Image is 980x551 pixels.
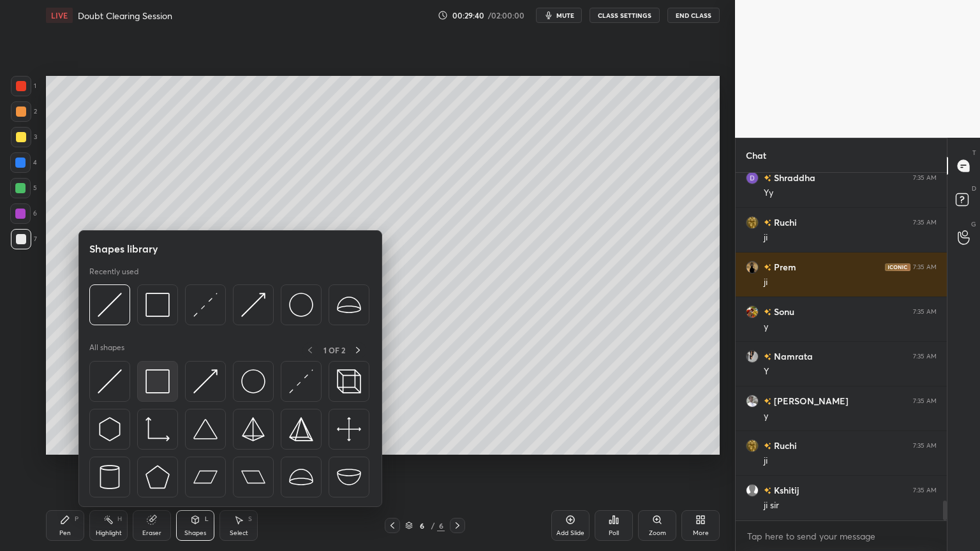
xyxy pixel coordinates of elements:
[142,530,161,536] div: Eraser
[736,173,947,520] div: grid
[913,442,937,450] div: 7:35 AM
[11,101,37,122] div: 2
[649,530,666,536] div: Zoom
[913,219,937,226] div: 7:35 AM
[431,522,434,529] div: /
[289,293,313,317] img: svg+xml;charset=utf-8,%3Csvg%20xmlns%3D%22http%3A%2F%2Fwww.w3.org%2F2000%2Fsvg%22%20width%3D%2236...
[972,148,976,158] p: T
[771,171,815,184] h6: Shraddha
[46,8,73,23] div: LIVE
[205,516,209,522] div: L
[193,293,218,317] img: svg+xml;charset=utf-8,%3Csvg%20xmlns%3D%22http%3A%2F%2Fwww.w3.org%2F2000%2Fsvg%22%20width%3D%2230...
[771,394,849,408] h6: [PERSON_NAME]
[536,8,582,23] button: mute
[764,276,937,289] div: ji
[337,369,361,393] img: svg+xml;charset=utf-8,%3Csvg%20xmlns%3D%22http%3A%2F%2Fwww.w3.org%2F2000%2Fsvg%22%20width%3D%2235...
[764,499,937,512] div: ji sir
[764,398,771,405] img: no-rating-badge.077c3623.svg
[248,516,252,522] div: S
[10,152,37,173] div: 4
[746,395,759,408] img: 76cdaa57e4ab4842a0f0b7e5cba06b9d.jpg
[771,260,796,274] h6: Prem
[971,219,976,229] p: G
[98,293,122,317] img: svg+xml;charset=utf-8,%3Csvg%20xmlns%3D%22http%3A%2F%2Fwww.w3.org%2F2000%2Fsvg%22%20width%3D%2230...
[289,465,313,489] img: svg+xml;charset=utf-8,%3Csvg%20xmlns%3D%22http%3A%2F%2Fwww.w3.org%2F2000%2Fsvg%22%20width%3D%2238...
[145,465,170,489] img: svg+xml;charset=utf-8,%3Csvg%20xmlns%3D%22http%3A%2F%2Fwww.w3.org%2F2000%2Fsvg%22%20width%3D%2234...
[746,350,759,363] img: 565004384a6440f9ab5bce376ed87ac6.jpg
[764,443,771,450] img: no-rating-badge.077c3623.svg
[746,484,759,497] img: default.png
[736,138,776,172] p: Chat
[771,305,794,318] h6: Sonu
[693,530,709,536] div: More
[98,465,122,489] img: svg+xml;charset=utf-8,%3Csvg%20xmlns%3D%22http%3A%2F%2Fwww.w3.org%2F2000%2Fsvg%22%20width%3D%2228...
[771,439,797,452] h6: Ruchi
[764,219,771,226] img: no-rating-badge.077c3623.svg
[78,10,172,22] h4: Doubt Clearing Session
[764,309,771,316] img: no-rating-badge.077c3623.svg
[10,203,37,224] div: 6
[241,465,265,489] img: svg+xml;charset=utf-8,%3Csvg%20xmlns%3D%22http%3A%2F%2Fwww.w3.org%2F2000%2Fsvg%22%20width%3D%2244...
[11,229,37,249] div: 7
[98,417,122,441] img: svg+xml;charset=utf-8,%3Csvg%20xmlns%3D%22http%3A%2F%2Fwww.w3.org%2F2000%2Fsvg%22%20width%3D%2230...
[764,455,937,467] div: ji
[746,172,759,184] img: 3
[590,8,660,23] button: CLASS SETTINGS
[89,241,158,256] h5: Shapes library
[913,263,937,271] div: 7:35 AM
[337,417,361,441] img: svg+xml;charset=utf-8,%3Csvg%20xmlns%3D%22http%3A%2F%2Fwww.w3.org%2F2000%2Fsvg%22%20width%3D%2240...
[764,231,937,244] div: ji
[289,417,313,441] img: svg+xml;charset=utf-8,%3Csvg%20xmlns%3D%22http%3A%2F%2Fwww.w3.org%2F2000%2Fsvg%22%20width%3D%2234...
[193,369,218,393] img: svg+xml;charset=utf-8,%3Csvg%20xmlns%3D%22http%3A%2F%2Fwww.w3.org%2F2000%2Fsvg%22%20width%3D%2230...
[241,369,265,393] img: svg+xml;charset=utf-8,%3Csvg%20xmlns%3D%22http%3A%2F%2Fwww.w3.org%2F2000%2Fsvg%22%20width%3D%2236...
[746,216,759,229] img: 835a2e21bf244a7fb3348361eaa31f04.jpg
[96,530,122,536] div: Highlight
[764,410,937,423] div: y
[913,397,937,405] div: 7:35 AM
[913,353,937,360] div: 7:35 AM
[337,465,361,489] img: svg+xml;charset=utf-8,%3Csvg%20xmlns%3D%22http%3A%2F%2Fwww.w3.org%2F2000%2Fsvg%22%20width%3D%2238...
[609,530,619,536] div: Poll
[415,522,428,529] div: 6
[241,417,265,441] img: svg+xml;charset=utf-8,%3Csvg%20xmlns%3D%22http%3A%2F%2Fwww.w3.org%2F2000%2Fsvg%22%20width%3D%2234...
[89,342,124,358] p: All shapes
[230,530,248,536] div: Select
[556,530,584,536] div: Add Slide
[764,187,937,200] div: Yy
[437,520,445,531] div: 6
[241,293,265,317] img: svg+xml;charset=utf-8,%3Csvg%20xmlns%3D%22http%3A%2F%2Fwww.w3.org%2F2000%2Fsvg%22%20width%3D%2230...
[972,184,976,193] p: D
[746,305,759,318] img: e9c240ff75274104827f226b681b4d65.94873631_3
[193,465,218,489] img: svg+xml;charset=utf-8,%3Csvg%20xmlns%3D%22http%3A%2F%2Fwww.w3.org%2F2000%2Fsvg%22%20width%3D%2244...
[913,308,937,316] div: 7:35 AM
[98,369,122,393] img: svg+xml;charset=utf-8,%3Csvg%20xmlns%3D%22http%3A%2F%2Fwww.w3.org%2F2000%2Fsvg%22%20width%3D%2230...
[193,417,218,441] img: svg+xml;charset=utf-8,%3Csvg%20xmlns%3D%22http%3A%2F%2Fwww.w3.org%2F2000%2Fsvg%22%20width%3D%2238...
[746,261,759,274] img: 1d4650aa1dcc4edfaa0bc4bdc425bb32.jpg
[145,369,170,393] img: svg+xml;charset=utf-8,%3Csvg%20xmlns%3D%22http%3A%2F%2Fwww.w3.org%2F2000%2Fsvg%22%20width%3D%2234...
[323,345,345,355] p: 1 OF 2
[11,76,36,96] div: 1
[764,487,771,494] img: no-rating-badge.077c3623.svg
[913,487,937,494] div: 7:35 AM
[337,293,361,317] img: svg+xml;charset=utf-8,%3Csvg%20xmlns%3D%22http%3A%2F%2Fwww.w3.org%2F2000%2Fsvg%22%20width%3D%2238...
[764,365,937,378] div: Y
[184,530,206,536] div: Shapes
[11,127,37,147] div: 3
[771,483,799,497] h6: Kshitij
[885,263,910,271] img: iconic-dark.1390631f.png
[10,178,37,198] div: 5
[764,175,771,182] img: no-rating-badge.077c3623.svg
[746,439,759,452] img: 835a2e21bf244a7fb3348361eaa31f04.jpg
[145,293,170,317] img: svg+xml;charset=utf-8,%3Csvg%20xmlns%3D%22http%3A%2F%2Fwww.w3.org%2F2000%2Fsvg%22%20width%3D%2234...
[75,516,78,522] div: P
[764,321,937,334] div: y
[667,8,720,23] button: End Class
[771,349,813,363] h6: Namrata
[556,11,574,20] span: mute
[145,417,170,441] img: svg+xml;charset=utf-8,%3Csvg%20xmlns%3D%22http%3A%2F%2Fwww.w3.org%2F2000%2Fsvg%22%20width%3D%2233...
[289,369,313,393] img: svg+xml;charset=utf-8,%3Csvg%20xmlns%3D%22http%3A%2F%2Fwww.w3.org%2F2000%2Fsvg%22%20width%3D%2230...
[89,267,138,277] p: Recently used
[913,174,937,182] div: 7:35 AM
[117,516,122,522] div: H
[771,216,797,229] h6: Ruchi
